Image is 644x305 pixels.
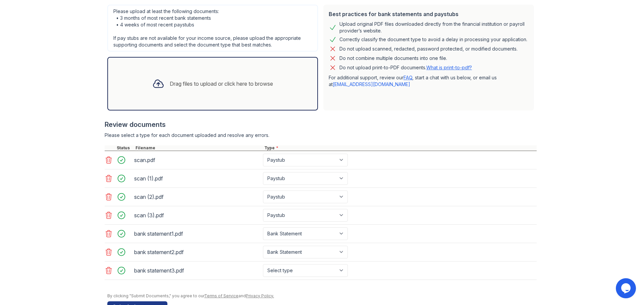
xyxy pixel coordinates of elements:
[107,293,537,299] div: By clicking "Submit Documents," you agree to our and
[134,192,260,202] div: scan (2).pdf
[134,265,260,276] div: bank statement3.pdf
[115,145,134,151] div: Status
[134,173,260,184] div: scan (1).pdf
[134,155,260,165] div: scan.pdf
[616,278,637,298] iframe: chat widget
[134,145,263,151] div: Filename
[329,10,529,18] div: Best practices for bank statements and paystubs
[105,132,537,139] div: Please select a type for each document uploaded and resolve any errors.
[170,80,273,88] div: Drag files to upload or click here to browse
[339,54,447,62] div: Do not combine multiple documents into one file.
[339,45,518,53] div: Do not upload scanned, redacted, password protected, or modified documents.
[204,293,238,298] a: Terms of Service
[134,247,260,257] div: bank statement2.pdf
[134,228,260,239] div: bank statement1.pdf
[333,81,410,87] a: [EMAIL_ADDRESS][DOMAIN_NAME]
[263,145,537,151] div: Type
[105,120,537,129] div: Review documents
[134,210,260,221] div: scan (3).pdf
[246,293,274,298] a: Privacy Policy.
[339,64,472,71] p: Do not upload print-to-PDF documents.
[339,35,527,44] div: Correctly classify the document type to avoid a delay in processing your application.
[329,74,529,88] p: For additional support, review our , start a chat with us below, or email us at
[426,65,472,70] a: What is print-to-pdf?
[339,21,529,34] div: Upload original PDF files downloaded directly from the financial institution or payroll provider’...
[404,75,412,80] a: FAQ
[107,5,318,52] div: Please upload at least the following documents: • 3 months of most recent bank statements • 4 wee...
